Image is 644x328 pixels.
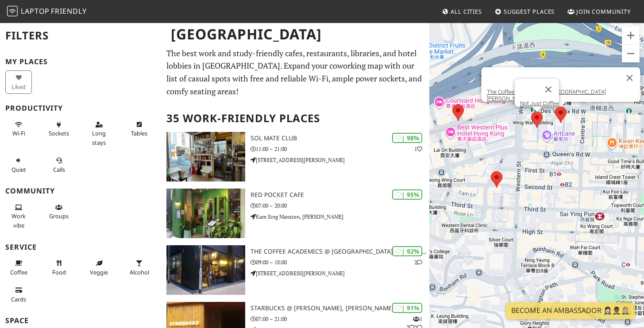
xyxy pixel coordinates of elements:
p: 07:00 – 20:00 [251,201,429,210]
button: Long stays [86,117,112,150]
img: LaptopFriendly [7,6,18,16]
button: Food [46,256,72,279]
p: The best work and study-friendly cafes, restaurants, libraries, and hotel lobbies in [GEOGRAPHIC_... [166,47,424,98]
p: 07:00 – 21:00 [251,315,429,323]
h3: Community [5,187,156,195]
div: | 98% [392,133,422,143]
span: Quiet [12,166,26,174]
h3: SOL Mate Club [251,135,429,142]
a: SOL Mate Club | 98% 1 SOL Mate Club 11:00 – 21:00 [STREET_ADDRESS][PERSON_NAME] [161,132,429,181]
span: Coffee [10,268,27,276]
div: | 92% [392,246,422,256]
a: The Coffee Academics @ Sai Yuen Lane | 92% 2 The Coffee Academics @ [GEOGRAPHIC_DATA][PERSON_NAME... [161,245,429,295]
a: Join Community [564,4,634,19]
span: All Cities [451,8,482,15]
span: Work-friendly tables [131,129,147,137]
p: [STREET_ADDRESS][PERSON_NAME] [251,156,429,164]
span: Veggie [90,268,108,276]
h3: The Coffee Academics @ [GEOGRAPHIC_DATA][PERSON_NAME] [251,248,429,255]
span: Group tables [49,212,69,220]
p: 11:00 – 21:00 [251,145,429,153]
a: The Coffee Academics @ [GEOGRAPHIC_DATA][PERSON_NAME] [486,89,605,102]
h3: Starbucks @ [PERSON_NAME], [PERSON_NAME] [251,305,429,312]
span: Video/audio calls [53,166,65,174]
button: Quiet [5,153,32,177]
h1: [GEOGRAPHIC_DATA] [164,22,428,46]
a: All Cities [438,4,486,19]
span: Food [52,268,66,276]
img: SOL Mate Club [166,132,245,181]
h3: Productivity [5,104,156,112]
button: Alcohol [126,256,153,279]
h2: 35 Work-Friendly Places [166,105,424,132]
p: [STREET_ADDRESS][PERSON_NAME] [251,269,429,278]
button: Close [538,79,559,100]
h3: Red Pocket Cafe [251,191,429,199]
a: LaptopFriendly LaptopFriendly [7,4,87,19]
button: Calls [46,153,72,177]
a: Not Just Coffee [520,100,559,107]
span: People working [12,212,26,229]
button: Cards [5,283,32,306]
div: | 91% [392,303,422,313]
p: Kam Sing Mansion, [PERSON_NAME] [251,212,429,221]
h3: My Places [5,58,156,66]
button: Work vibe [5,200,32,232]
span: Power sockets [49,129,69,137]
p: 1 [414,145,422,153]
button: Tables [126,117,153,141]
a: Red Pocket Cafe | 95% Red Pocket Cafe 07:00 – 20:00 Kam Sing Mansion, [PERSON_NAME] [161,189,429,238]
button: Zoom in [622,27,640,44]
span: Join Community [576,8,631,15]
button: Sockets [46,117,72,141]
span: Suggest Places [504,8,555,15]
span: Laptop [21,6,50,16]
h3: Service [5,243,156,251]
p: 2 [414,258,422,266]
button: Wi-Fi [5,117,32,141]
p: 09:00 – 18:00 [251,258,429,266]
div: | 95% [392,189,422,200]
span: Credit cards [11,295,26,303]
img: Red Pocket Cafe [166,189,245,238]
h3: Space [5,316,156,325]
button: Close [619,67,640,89]
span: Friendly [51,6,86,16]
button: Veggie [86,256,112,279]
button: Coffee [5,256,32,279]
button: Groups [46,200,72,224]
span: Long stays [92,129,106,146]
a: Suggest Places [491,4,559,19]
img: The Coffee Academics @ Sai Yuen Lane [166,245,245,295]
span: Stable Wi-Fi [12,129,25,137]
button: Zoom out [622,45,640,62]
span: Alcohol [130,268,149,276]
h2: Filters [5,22,156,49]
